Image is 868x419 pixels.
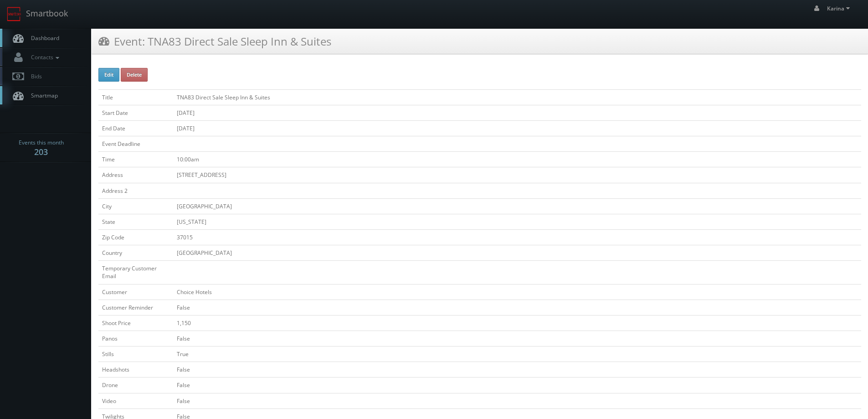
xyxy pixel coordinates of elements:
td: False [173,300,861,315]
span: Events this month [19,138,64,147]
td: City [98,198,173,214]
td: Zip Code [98,229,173,245]
td: Headshots [98,362,173,378]
td: Event Deadline [98,136,173,152]
td: Stills [98,347,173,362]
td: Choice Hotels [173,284,861,300]
td: [GEOGRAPHIC_DATA] [173,198,861,214]
td: End Date [98,120,173,136]
span: Contacts [26,53,62,61]
img: smartbook-logo.png [7,7,21,21]
td: Address [98,167,173,183]
td: False [173,378,861,393]
td: Drone [98,378,173,393]
td: Customer Reminder [98,300,173,315]
span: Smartmap [26,92,58,99]
td: [GEOGRAPHIC_DATA] [173,245,861,261]
td: False [173,362,861,378]
td: Country [98,245,173,261]
td: TNA83 Direct Sale Sleep Inn & Suites [173,89,861,105]
td: Temporary Customer Email [98,261,173,284]
td: Title [98,89,173,105]
td: 37015 [173,229,861,245]
td: [DATE] [173,120,861,136]
td: State [98,214,173,229]
td: Shoot Price [98,315,173,331]
strong: 203 [34,146,48,157]
td: [US_STATE] [173,214,861,229]
td: [STREET_ADDRESS] [173,167,861,183]
td: [DATE] [173,105,861,120]
td: True [173,347,861,362]
td: Panos [98,331,173,346]
span: Karina [827,5,853,12]
td: Customer [98,284,173,300]
span: Dashboard [26,34,59,42]
td: False [173,331,861,346]
button: Delete [121,68,148,82]
td: Start Date [98,105,173,120]
td: 10:00am [173,152,861,167]
h3: Event: TNA83 Direct Sale Sleep Inn & Suites [98,33,331,49]
button: Edit [98,68,119,82]
td: Time [98,152,173,167]
td: False [173,393,861,409]
td: 1,150 [173,315,861,331]
td: Address 2 [98,183,173,198]
td: Video [98,393,173,409]
span: Bids [26,72,42,80]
